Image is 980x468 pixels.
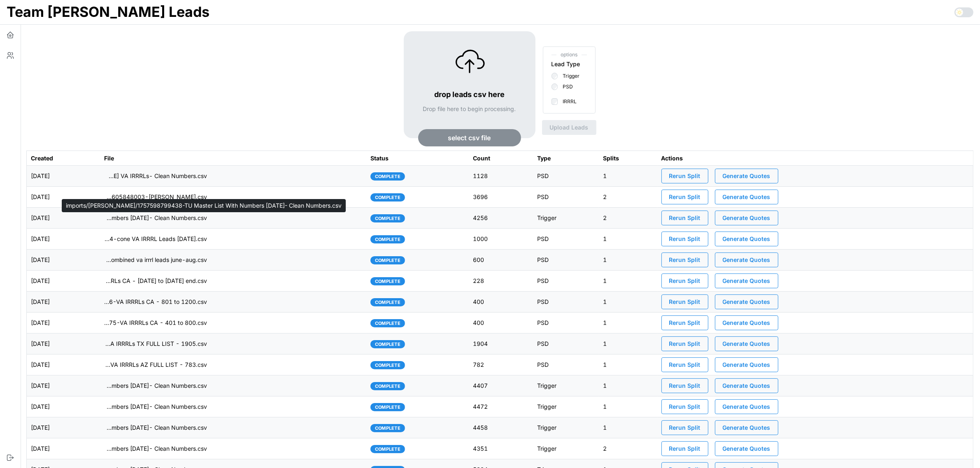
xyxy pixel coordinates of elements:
span: select csv file [448,130,491,146]
span: Generate Quotes [723,253,770,267]
button: Rerun Split [661,253,708,267]
span: Generate Quotes [723,337,770,351]
td: 1 [599,417,657,438]
span: complete [375,320,400,327]
td: PSD [533,334,599,354]
td: PSD [533,187,599,208]
span: Rerun Split [669,379,701,393]
div: Lead Type [552,60,580,69]
button: Rerun Split [661,315,708,330]
td: PSD [533,166,599,187]
button: select csv file [418,129,521,146]
td: 1 [599,229,657,250]
td: 3696 [469,187,533,208]
td: PSD [533,250,599,271]
p: imports/[PERSON_NAME]/1757527944775-VA IRRRLs CA - 401 to 800.csv [104,319,207,327]
td: [DATE] [27,396,100,417]
td: Trigger [533,208,599,229]
button: Generate Quotes [715,315,778,330]
span: complete [375,236,400,243]
td: [DATE] [27,187,100,208]
button: Generate Quotes [715,336,778,351]
td: 1000 [469,229,533,250]
span: Rerun Split [669,400,701,414]
span: Upload Leads [550,120,589,134]
span: Generate Quotes [723,442,770,456]
p: imports/[PERSON_NAME]/1757611523957-[PERSON_NAME] VA IRRRLs- Clean Numbers.csv [104,172,207,180]
td: 1 [599,250,657,271]
p: imports/[PERSON_NAME]/1757526795499-+VA IRRRLs AZ FULL LIST - 783.csv [104,361,207,369]
span: Generate Quotes [723,400,770,414]
th: Count [469,151,533,166]
span: Generate Quotes [723,358,770,372]
th: Splits [599,151,657,166]
span: Rerun Split [669,442,701,456]
th: Actions [657,151,973,166]
button: Rerun Split [661,190,708,204]
span: Rerun Split [669,211,701,225]
p: imports/[PERSON_NAME]/1757333525780-TU Master List With Numbers [DATE]- Clean Numbers.csv [104,424,207,432]
td: 4256 [469,208,533,229]
td: [DATE] [27,417,100,438]
button: Generate Quotes [715,399,778,414]
p: imports/[PERSON_NAME]/1757558229284-cone VA IRRRL Leads [DATE].csv [104,235,207,243]
td: PSD [533,271,599,292]
td: 4458 [469,417,533,438]
span: Rerun Split [669,316,701,330]
td: 228 [469,271,533,292]
span: Rerun Split [669,337,701,351]
td: Trigger [533,396,599,417]
span: options [552,51,587,59]
span: Generate Quotes [723,190,770,204]
td: 2 [599,187,657,208]
td: 400 [469,313,533,334]
span: Generate Quotes [723,379,770,393]
td: 2 [599,438,657,459]
span: complete [375,424,400,432]
td: 4407 [469,375,533,396]
button: Rerun Split [661,169,708,183]
button: Rerun Split [661,441,708,456]
h1: Team [PERSON_NAME] Leads [7,3,210,21]
p: imports/[PERSON_NAME]/1757540021979-combined va irrrl leads june-aug.csv [104,256,207,264]
span: Generate Quotes [723,295,770,309]
td: [DATE] [27,208,100,229]
button: Rerun Split [661,273,708,288]
td: [DATE] [27,250,100,271]
th: Status [366,151,469,166]
td: PSD [533,292,599,313]
span: Generate Quotes [723,316,770,330]
span: Rerun Split [669,421,701,435]
span: Rerun Split [669,169,701,183]
td: [DATE] [27,334,100,354]
span: complete [375,341,400,348]
p: imports/[PERSON_NAME]/1757527362096-+VA IRRRLs TX FULL LIST - 1905.csv [104,340,207,348]
td: 1 [599,334,657,354]
button: Generate Quotes [715,273,778,288]
button: Generate Quotes [715,378,778,393]
span: Rerun Split [669,190,701,204]
td: 600 [469,250,533,271]
span: complete [375,215,400,222]
span: Generate Quotes [723,211,770,225]
p: imports/[PERSON_NAME]/1757426525864-TU Master List With Numbers [DATE]- Clean Numbers.csv [104,403,207,411]
td: 1 [599,292,657,313]
span: Rerun Split [669,253,701,267]
p: imports/[PERSON_NAME]/1757518530745-TU Master List With Numbers [DATE]- Clean Numbers.csv [104,382,207,390]
label: PSD [558,83,573,90]
td: [DATE] [27,354,100,375]
p: imports/[PERSON_NAME]/1757528542275-VA IRRRLs CA - [DATE] to [DATE] end.csv [104,277,207,285]
span: complete [375,173,400,180]
th: Type [533,151,599,166]
span: Rerun Split [669,274,701,288]
th: File [100,151,366,166]
td: 1128 [469,166,533,187]
button: Generate Quotes [715,190,778,204]
button: Rerun Split [661,211,708,225]
td: 1904 [469,334,533,354]
span: Rerun Split [669,295,701,309]
td: [DATE] [27,313,100,334]
td: 1 [599,271,657,292]
span: complete [375,194,400,201]
span: Rerun Split [669,232,701,246]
